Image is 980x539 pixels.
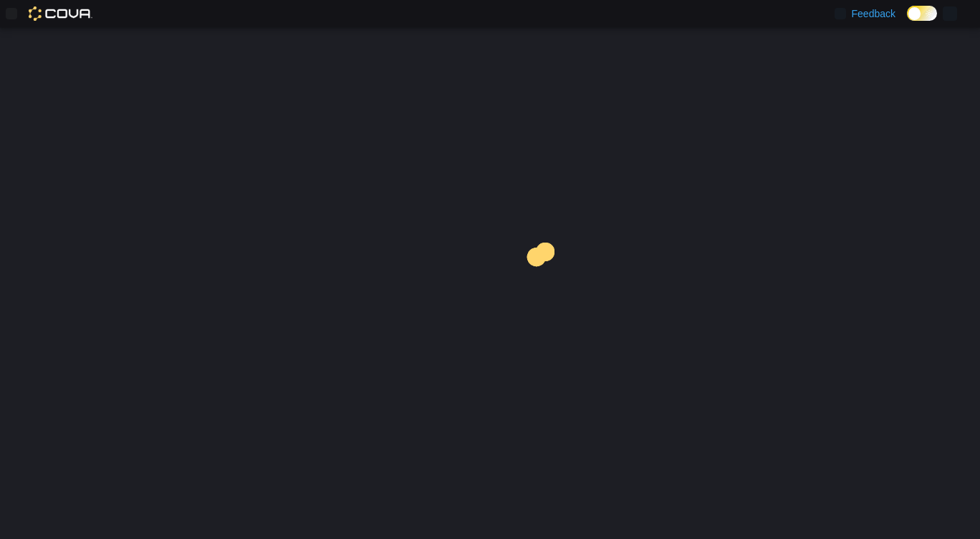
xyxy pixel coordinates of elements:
input: Dark Mode [907,6,937,21]
img: Cova [29,6,92,21]
img: cova-loader [490,232,597,339]
span: Dark Mode [907,21,908,22]
span: Feedback [852,6,895,21]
